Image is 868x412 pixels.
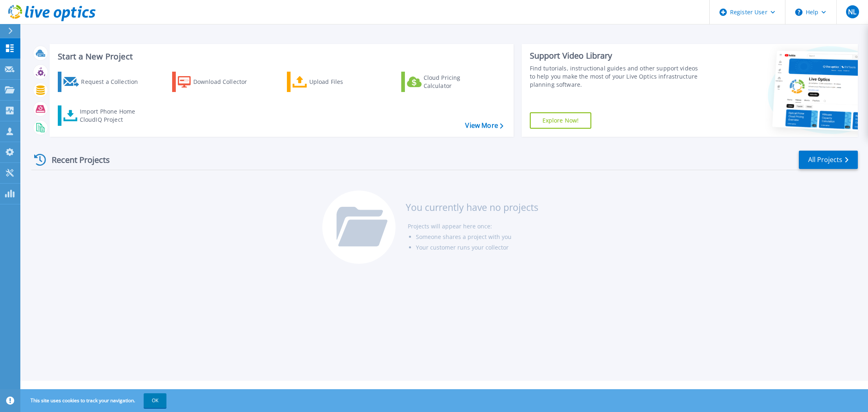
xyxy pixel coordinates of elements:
li: Projects will appear here once: [408,221,538,232]
h3: Start a New Project [58,52,503,61]
a: Cloud Pricing Calculator [401,72,492,92]
div: Recent Projects [31,150,121,170]
button: OK [144,393,166,408]
div: Upload Files [309,74,374,90]
div: Find tutorials, instructional guides and other support videos to help you make the most of your L... [530,64,702,89]
li: Your customer runs your collector [416,242,538,253]
a: Upload Files [287,72,378,92]
div: Cloud Pricing Calculator [424,74,489,90]
div: Download Collector [193,74,258,90]
div: Import Phone Home CloudIQ Project [80,107,143,124]
span: NL [848,9,856,15]
a: View More [465,122,503,129]
h3: You currently have no projects [406,203,538,212]
a: Explore Now! [530,112,592,129]
span: This site uses cookies to track your navigation. [22,393,166,408]
div: Request a Collection [81,74,146,90]
li: Someone shares a project with you [416,232,538,242]
a: Download Collector [172,72,263,92]
a: All Projects [799,151,858,169]
div: Support Video Library [530,50,702,61]
a: Request a Collection [58,72,149,92]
